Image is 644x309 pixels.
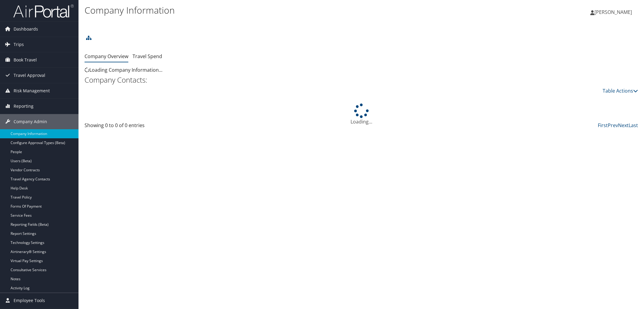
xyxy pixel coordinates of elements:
a: Last [629,122,638,129]
img: airportal-logo.png [13,4,74,18]
span: Trips [14,37,24,52]
h1: Company Information [85,4,453,17]
span: [PERSON_NAME] [594,9,632,15]
span: Risk Management [14,83,50,98]
a: Table Actions [603,87,638,94]
a: [PERSON_NAME] [590,3,638,21]
span: Dashboards [14,21,38,37]
a: First [598,122,608,129]
span: Travel Approval [14,68,45,83]
span: Book Travel [14,52,37,67]
a: Prev [608,122,618,129]
span: Company Admin [14,114,47,129]
a: Travel Spend [133,53,162,60]
h2: Company Contacts: [85,75,638,85]
span: Reporting [14,99,34,114]
div: Showing 0 to 0 of 0 entries [85,122,216,132]
div: Loading... [85,104,638,125]
span: Loading Company Information... [85,67,162,73]
a: Next [618,122,629,129]
a: Company Overview [85,53,128,60]
span: Employee Tools [14,293,45,308]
